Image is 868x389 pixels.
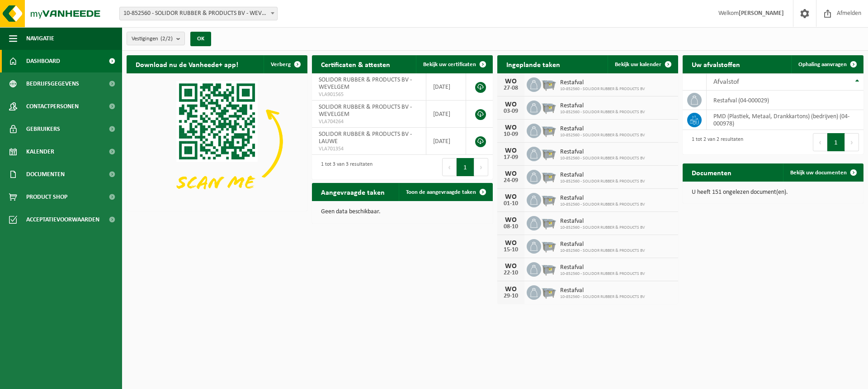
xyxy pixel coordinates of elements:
[541,76,557,91] img: WB-2500-GAL-GY-01
[502,85,520,91] div: 27-08
[399,183,492,201] a: Toon de aangevraagde taken
[615,62,661,67] span: Bekijk uw kalender
[474,158,488,176] button: Next
[560,264,645,271] span: Restafval
[502,178,520,184] div: 24-09
[406,189,476,195] span: Toon de aangevraagde taken
[127,55,247,73] h2: Download nu de Vanheede+ app!
[319,145,419,153] span: VLA701354
[502,131,520,138] div: 10-09
[502,170,520,178] div: WO
[560,271,645,277] span: 10-852560 - SOLIDOR RUBBER & PRODUCTS BV
[560,110,645,115] span: 10-852560 - SOLIDOR RUBBER & PRODUCTS BV
[560,287,645,294] span: Restafval
[502,263,520,270] div: WO
[26,118,60,140] span: Gebruikers
[502,286,520,293] div: WO
[502,293,520,299] div: 29-10
[560,125,645,133] span: Restafval
[120,7,277,20] span: 10-852560 - SOLIDOR RUBBER & PRODUCTS BV - WEVELGEM
[790,170,847,176] span: Bekijk uw documenten
[127,73,307,209] img: Download de VHEPlus App
[319,118,419,125] span: VLA704264
[132,32,173,46] span: Vestigingen
[541,238,557,253] img: WB-2500-GAL-GY-01
[560,294,645,300] span: 10-852560 - SOLIDOR RUBBER & PRODUCTS BV
[502,240,520,247] div: WO
[502,154,520,161] div: 17-09
[560,133,645,138] span: 10-852560 - SOLIDOR RUBBER & PRODUCTS BV
[683,55,749,73] h2: Uw afvalstoffen
[560,156,645,161] span: 10-852560 - SOLIDOR RUBBER & PRODUCTS BV
[560,248,645,254] span: 10-852560 - SOLIDOR RUBBER & PRODUCTS BV
[560,102,645,110] span: Restafval
[502,147,520,154] div: WO
[541,192,557,207] img: WB-2500-GAL-GY-01
[264,55,307,73] button: Verberg
[560,202,645,207] span: 10-852560 - SOLIDOR RUBBER & PRODUCTS BV
[541,168,557,184] img: WB-2500-GAL-GY-01
[541,145,557,161] img: WB-2500-GAL-GY-01
[319,131,412,145] span: SOLIDOR RUBBER & PRODUCTS BV - LAUWE
[127,32,185,45] button: Vestigingen(2/2)
[560,218,645,225] span: Restafval
[560,149,645,156] span: Restafval
[560,225,645,231] span: 10-852560 - SOLIDOR RUBBER & PRODUCTS BV
[319,104,412,118] span: SOLIDOR RUBBER & PRODUCTS BV - WEVELGEM
[26,72,79,95] span: Bedrijfsgegevens
[426,101,466,128] td: [DATE]
[608,55,677,73] a: Bekijk uw kalender
[502,201,520,207] div: 01-10
[560,195,645,202] span: Restafval
[312,183,394,201] h2: Aangevraagde taken
[707,110,863,130] td: PMD (Plastiek, Metaal, Drankkartons) (bedrijven) (04-000978)
[502,270,520,276] div: 22-10
[502,247,520,253] div: 15-10
[497,55,569,73] h2: Ingeplande taken
[502,124,520,131] div: WO
[845,133,859,151] button: Next
[416,55,492,73] a: Bekijk uw certificaten
[813,133,827,151] button: Previous
[423,62,476,67] span: Bekijk uw certificaten
[319,91,419,98] span: VLA901565
[560,86,645,92] span: 10-852560 - SOLIDOR RUBBER & PRODUCTS BV
[502,193,520,201] div: WO
[119,7,278,20] span: 10-852560 - SOLIDOR RUBBER & PRODUCTS BV - WEVELGEM
[791,55,863,73] a: Ophaling aanvragen
[502,101,520,108] div: WO
[316,157,373,177] div: 1 tot 3 van 3 resultaten
[687,132,743,152] div: 1 tot 2 van 2 resultaten
[321,209,484,215] p: Geen data beschikbaar.
[190,32,211,46] button: OK
[26,163,65,186] span: Documenten
[426,128,466,155] td: [DATE]
[713,78,739,86] span: Afvalstof
[541,99,557,115] img: WB-2500-GAL-GY-01
[26,186,67,208] span: Product Shop
[683,163,741,181] h2: Documenten
[271,62,291,67] span: Verberg
[827,133,845,151] button: 1
[798,62,847,67] span: Ophaling aanvragen
[541,284,557,299] img: WB-2500-GAL-GY-01
[560,172,645,179] span: Restafval
[26,95,79,118] span: Contactpersonen
[560,241,645,248] span: Restafval
[560,79,645,86] span: Restafval
[502,216,520,224] div: WO
[26,208,99,231] span: Acceptatievoorwaarden
[541,122,557,138] img: WB-2500-GAL-GY-01
[442,158,457,176] button: Previous
[541,215,557,230] img: WB-2500-GAL-GY-01
[739,10,784,17] strong: [PERSON_NAME]
[560,179,645,184] span: 10-852560 - SOLIDOR RUBBER & PRODUCTS BV
[541,261,557,276] img: WB-2500-GAL-GY-01
[319,77,412,91] span: SOLIDOR RUBBER & PRODUCTS BV - WEVELGEM
[426,73,466,101] td: [DATE]
[502,78,520,85] div: WO
[26,140,54,163] span: Kalender
[160,36,173,42] count: (2/2)
[26,27,54,50] span: Navigatie
[502,108,520,115] div: 03-09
